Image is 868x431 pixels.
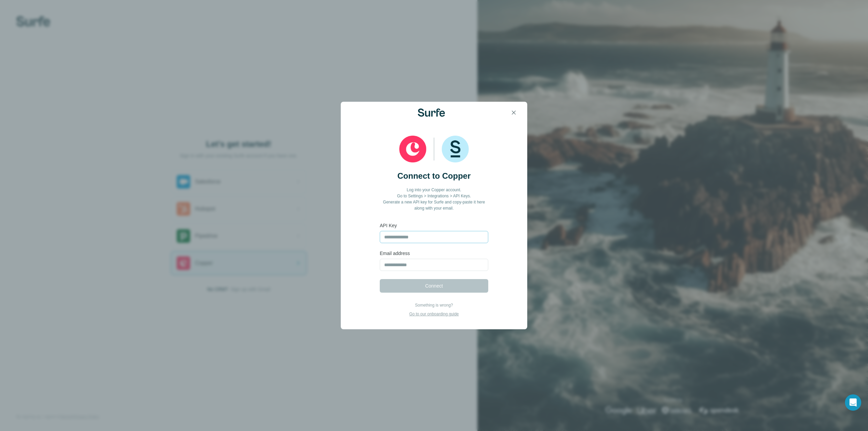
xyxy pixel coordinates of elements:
[418,109,445,117] img: Surfe Logo
[380,250,488,257] label: Email address
[409,311,459,317] p: Go to our onboarding guide
[399,136,469,163] img: Copper and Surfe logos
[397,171,471,181] h2: Connect to Copper
[409,302,459,308] p: Something is wrong?
[845,394,861,411] div: Open Intercom Messenger
[380,222,488,229] label: API Key
[380,187,488,211] p: Log into your Copper account. Go to Settings > Integrations > API Keys. Generate a new API key fo...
